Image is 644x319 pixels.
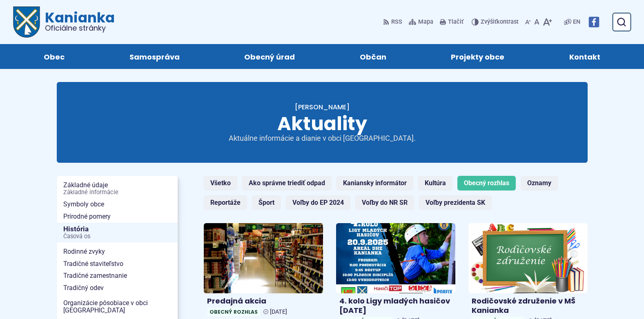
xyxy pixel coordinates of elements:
[571,17,582,27] a: EN
[220,44,319,69] a: Obecný úrad
[105,44,204,69] a: Samospráva
[63,258,171,270] span: Tradičné staviteľstvo
[63,297,171,316] span: Organizácie pôsobiace v obci [GEOGRAPHIC_DATA]
[573,17,580,27] span: EN
[541,13,554,31] button: Zväčšiť veľkosť písma
[63,210,171,223] span: Prírodné pomery
[63,198,171,210] span: Symboly obce
[63,179,171,198] span: Základné údaje
[438,13,465,31] button: Tlačiť
[472,297,584,315] h4: Rodičovské združenie v MŠ Kanianka
[270,308,287,315] span: [DATE]
[427,44,529,69] a: Projekty obce
[391,17,402,27] span: RSS
[204,176,237,191] a: Všetko
[481,18,497,25] span: Zvýšiť
[286,195,350,210] a: Voľby do EP 2024
[13,7,115,38] a: Logo Kanianka, prejsť na domovskú stránku.
[57,270,178,282] a: Tradičné zamestnanie
[242,176,332,191] a: Ako správne triediť odpad
[418,176,452,191] a: Kultúra
[244,44,295,69] span: Obecný úrad
[545,44,625,69] a: Kontakt
[448,19,464,26] span: Tlačiť
[57,210,178,223] a: Prírodné pomery
[336,44,411,69] a: Občan
[252,195,281,210] a: Šport
[569,44,600,69] span: Kontakt
[63,233,171,240] span: Časová os
[457,176,516,191] a: Obecný rozhlas
[63,270,171,282] span: Tradičné zamestnanie
[63,223,171,243] span: História
[336,176,413,191] a: Kaniansky informátor
[383,13,404,31] a: RSS
[20,44,89,69] a: Obec
[588,17,599,27] img: Prejsť na Facebook stránku
[129,44,180,69] span: Samospráva
[533,13,541,31] button: Nastaviť pôvodnú veľkosť písma
[57,282,178,294] a: Tradičný odev
[207,297,320,306] h4: Predajná akcia
[63,246,171,258] span: Rodinné zvyky
[57,258,178,270] a: Tradičné staviteľstvo
[277,111,367,137] span: Aktuality
[295,102,350,112] a: [PERSON_NAME]
[481,19,519,26] span: kontrast
[45,24,115,32] span: Oficiálne stránky
[339,297,452,315] h4: 4. kolo Ligy mladých hasičov [DATE]
[13,7,40,38] img: Prejsť na domovskú stránku
[63,282,171,294] span: Tradičný odev
[224,134,420,143] p: Aktuálne informácie a dianie v obci [GEOGRAPHIC_DATA].
[57,198,178,210] a: Symboly obce
[207,308,260,316] span: Obecný rozhlas
[521,176,558,191] a: Oznamy
[419,195,492,210] a: Voľby prezidenta SK
[57,179,178,198] a: Základné údajeZákladné informácie
[57,246,178,258] a: Rodinné zvyky
[63,189,171,196] span: Základné informácie
[360,44,386,69] span: Občan
[57,223,178,243] a: HistóriaČasová os
[355,195,414,210] a: Voľby do NR SR
[407,13,435,31] a: Mapa
[451,44,504,69] span: Projekty obce
[44,44,65,69] span: Obec
[57,297,178,316] a: Organizácie pôsobiace v obci [GEOGRAPHIC_DATA]
[524,13,533,31] button: Zmenšiť veľkosť písma
[418,17,433,27] span: Mapa
[204,195,247,210] a: Reportáže
[472,13,520,31] button: Zvýšiťkontrast
[40,11,115,32] span: Kanianka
